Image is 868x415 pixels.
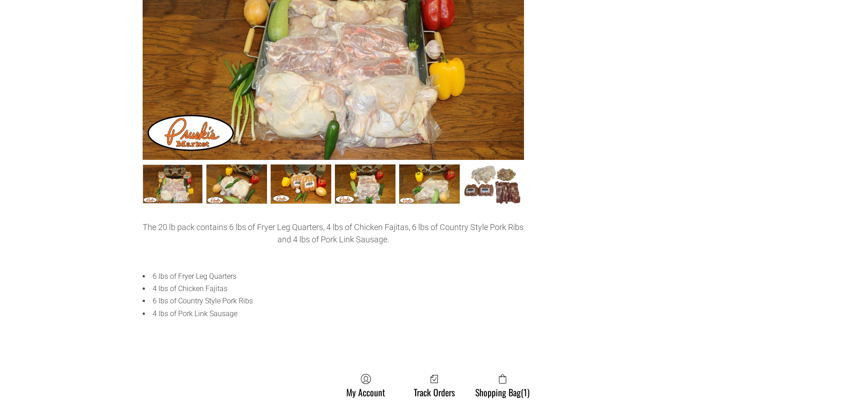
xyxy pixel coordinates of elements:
[143,284,524,294] li: 4 lbs of Chicken Fajitas
[143,221,524,246] p: The 20 lb pack contains 6 lbs of Fryer Leg Quarters, 4 lbs of Chicken Fajitas, 6 lbs of Country S...
[335,164,395,204] a: 20 lbs Bar B Que Bundle004 3
[143,296,524,306] li: 6 lbs of Country Style Pork Ribs
[399,164,460,204] a: 20 lbs Bar B Que Bundle005 4
[143,272,524,282] li: 6 lbs of Fryer Leg Quarters
[271,164,331,204] a: 20 lbs Bar B Que Bundle003 2
[143,309,524,319] li: 4 lbs of Pork Link Sausage
[409,374,459,398] a: Track Orders
[463,164,524,204] a: 20 lbs Bar B Que Bundle006 5
[471,374,534,398] a: Shopping Bag(1)
[143,164,203,204] a: 20 lbs Bar B Que Bundle 0
[206,164,267,204] a: 20 lbs Bar B Que Bundle002 1
[342,374,390,398] a: My Account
